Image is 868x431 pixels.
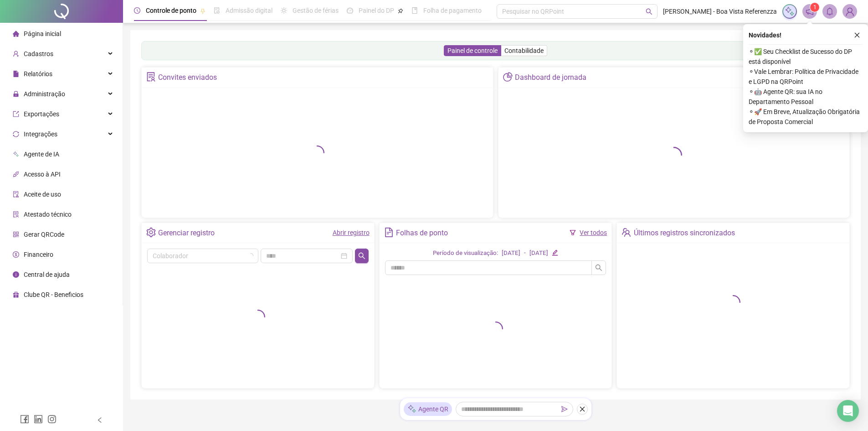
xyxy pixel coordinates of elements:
[146,72,156,82] span: solution
[249,308,267,326] span: loading
[515,70,586,85] div: Dashboard de jornada
[524,249,526,258] div: -
[333,229,370,236] a: Abrir registro
[398,8,403,14] span: pushpin
[226,7,272,14] span: Admissão digital
[837,400,859,422] div: Open Intercom Messenger
[24,291,83,298] span: Clube QR - Beneficios
[359,7,394,14] span: Painel do DP
[810,3,819,12] sup: 1
[826,7,834,16] span: bell
[13,251,19,258] span: dollar
[634,225,735,241] div: Últimos registros sincronizados
[13,131,19,137] span: sync
[24,271,70,278] span: Central de ajuda
[646,8,652,15] span: search
[13,191,19,197] span: audit
[24,30,61,37] span: Página inicial
[13,51,19,57] span: user-add
[447,47,498,54] span: Painel de controle
[504,47,544,54] span: Contabilidade
[621,228,631,237] span: team
[423,7,482,14] span: Folha de pagamento
[724,294,742,311] span: loading
[663,6,777,16] span: [PERSON_NAME] - Boa Vista Referenzza
[580,229,607,236] a: Ver todos
[200,8,205,14] span: pushpin
[785,6,795,16] img: sparkle-icon.fc2bf0ac1784a2077858766a79e2daf3.svg
[396,225,448,241] div: Folhas de ponto
[529,249,548,258] div: [DATE]
[13,31,19,37] span: home
[20,415,29,424] span: facebook
[158,70,217,85] div: Convites enviados
[411,7,418,14] span: book
[24,191,61,198] span: Aceite de uso
[281,7,287,14] span: sun
[570,229,576,236] span: filter
[552,249,558,255] span: edit
[34,415,43,424] span: linkedin
[579,406,586,412] span: close
[843,5,857,18] img: 89071
[13,231,19,238] span: qrcode
[158,225,215,241] div: Gerenciar registro
[24,251,53,258] span: Financeiro
[13,71,19,77] span: file
[24,70,52,78] span: Relatórios
[595,264,602,271] span: search
[247,253,254,259] span: loading
[24,231,64,238] span: Gerar QRCode
[47,415,56,424] span: instagram
[664,145,683,165] span: loading
[854,32,860,38] span: close
[749,107,863,127] span: ⚬ 🚀 Em Breve, Atualização Obrigatória de Proposta Comercial
[407,405,416,414] img: sparkle-icon.fc2bf0ac1784a2077858766a79e2daf3.svg
[749,67,863,87] span: ⚬ Vale Lembrar: Política de Privacidade e LGPD na QRPoint
[347,7,353,14] span: dashboard
[146,7,196,14] span: Controle de ponto
[24,151,59,158] span: Agente de IA
[13,91,19,97] span: lock
[97,417,103,423] span: left
[433,249,498,258] div: Período de visualização:
[502,249,520,258] div: [DATE]
[503,72,513,82] span: pie-chart
[134,7,140,14] span: clock-circle
[308,144,326,161] span: loading
[24,50,53,57] span: Cadastros
[561,406,568,412] span: send
[487,320,504,338] span: loading
[384,228,394,237] span: file-text
[146,228,156,237] span: setting
[358,252,365,260] span: search
[24,211,72,218] span: Atestado técnico
[24,90,65,98] span: Administração
[806,7,814,16] span: notification
[13,271,19,278] span: info-circle
[404,402,452,416] div: Agente QR
[749,30,781,40] span: Novidades !
[293,7,339,14] span: Gestão de férias
[749,47,863,67] span: ⚬ ✅ Seu Checklist de Sucesso do DP está disponível
[13,291,19,298] span: gift
[749,87,863,107] span: ⚬ 🤖 Agente QR: sua IA no Departamento Pessoal
[813,4,817,10] span: 1
[13,171,19,177] span: api
[24,130,57,138] span: Integrações
[13,111,19,117] span: export
[214,7,220,14] span: file-done
[13,211,19,218] span: solution
[24,171,61,178] span: Acesso à API
[24,110,59,118] span: Exportações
